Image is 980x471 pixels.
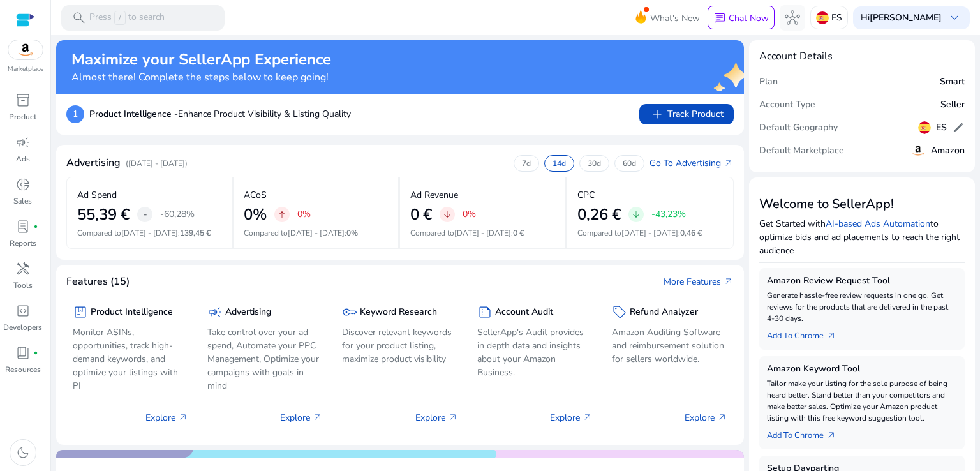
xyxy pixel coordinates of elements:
[940,100,965,110] h5: Seller
[415,411,458,424] p: Explore
[66,157,121,169] h4: Advertising
[244,188,267,202] p: ACoS
[583,412,593,422] span: arrow_outward
[767,290,957,324] p: Generate hassle-free review requests in one go. Get reviews for the products that are delivered i...
[767,364,957,375] h5: Amazon Keyword Tool
[940,77,965,87] h5: Smart
[522,158,531,168] p: 7d
[13,195,32,207] p: Sales
[297,207,311,221] p: 0%
[145,411,188,424] p: Explore
[729,12,769,24] p: Chat Now
[826,331,836,341] span: arrow_outward
[15,303,31,318] span: code_blocks
[910,143,926,158] img: amazon.svg
[612,304,627,320] span: sell
[442,209,452,220] span: arrow_downward
[826,430,836,440] span: arrow_outward
[759,100,815,110] h5: Account Type
[89,11,165,25] p: Press to search
[650,107,724,122] span: Track Product
[780,5,805,31] button: hub
[767,324,847,342] a: Add To Chrome
[346,228,358,238] span: 0%
[785,10,800,26] span: hub
[288,228,345,238] span: [DATE] - [DATE]
[73,304,88,320] span: package
[651,207,686,221] p: -43,23%
[831,6,842,29] p: ES
[947,10,962,26] span: keyboard_arrow_down
[5,364,41,375] p: Resources
[207,304,223,320] span: campaign
[708,6,775,30] button: chatChat Now
[91,307,173,318] h5: Product Intelligence
[410,206,432,224] h2: 0 €
[621,228,678,238] span: [DATE] - [DATE]
[759,77,778,87] h5: Plan
[767,424,847,442] a: Add To Chrome
[713,12,726,25] span: chat
[918,121,931,134] img: es.svg
[277,209,287,220] span: arrow_upward
[952,121,965,134] span: edit
[160,207,195,221] p: -60,28%
[15,93,31,108] span: inventory_2
[15,177,31,192] span: donut_small
[73,325,188,392] p: Monitor ASINs, opportunities, track high-demand keywords, and optimize your listings with PI
[577,227,724,239] p: Compared to :
[342,304,357,320] span: key
[360,307,437,318] h5: Keyword Research
[9,111,36,123] p: Product
[664,275,734,288] a: More Featuresarrow_outward
[16,153,30,165] p: Ads
[936,123,947,133] h5: ES
[612,325,727,366] p: Amazon Auditing Software and reimbursement solution for sellers worldwide.
[623,158,636,168] p: 60d
[410,227,555,239] p: Compared to :
[454,228,511,238] span: [DATE] - [DATE]
[650,107,665,122] span: add
[759,217,965,257] p: Get Started with to optimize bids and ad placements to reach the right audience
[931,146,965,156] h5: Amazon
[550,411,593,424] p: Explore
[680,228,702,238] span: 0,46 €
[180,228,211,238] span: 139,45 €
[463,207,476,221] p: 0%
[71,71,331,84] h4: Almost there! Complete the steps below to keep going!
[759,50,833,63] h4: Account Details
[89,107,351,121] p: Enhance Product Visibility & Listing Quality
[577,206,621,224] h2: 0,26 €
[89,108,178,120] b: Product Intelligence -
[767,276,957,287] h5: Amazon Review Request Tool
[244,227,389,239] p: Compared to :
[631,209,641,220] span: arrow_downward
[225,307,271,318] h5: Advertising
[639,104,734,124] button: addTrack Product
[8,40,43,59] img: amazon.svg
[15,345,31,361] span: book_4
[280,411,323,424] p: Explore
[870,11,942,24] b: [PERSON_NAME]
[685,411,727,424] p: Explore
[126,158,188,169] p: ([DATE] - [DATE])
[71,50,331,69] h2: Maximize your SellerApp Experience
[15,135,31,150] span: campaign
[477,325,593,379] p: SellerApp's Audit provides in depth data and insights about your Amazon Business.
[13,280,33,291] p: Tools
[724,158,734,168] span: arrow_outward
[826,218,930,230] a: AI-based Ads Automation
[71,10,87,26] span: search
[3,322,42,333] p: Developers
[588,158,601,168] p: 30d
[33,224,38,229] span: fiber_manual_record
[816,11,829,24] img: es.svg
[650,156,734,170] a: Go To Advertisingarrow_outward
[448,412,458,422] span: arrow_outward
[66,276,130,288] h4: Features (15)
[313,412,323,422] span: arrow_outward
[15,261,31,276] span: handyman
[495,307,553,318] h5: Account Audit
[66,105,84,123] p: 1
[114,11,126,25] span: /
